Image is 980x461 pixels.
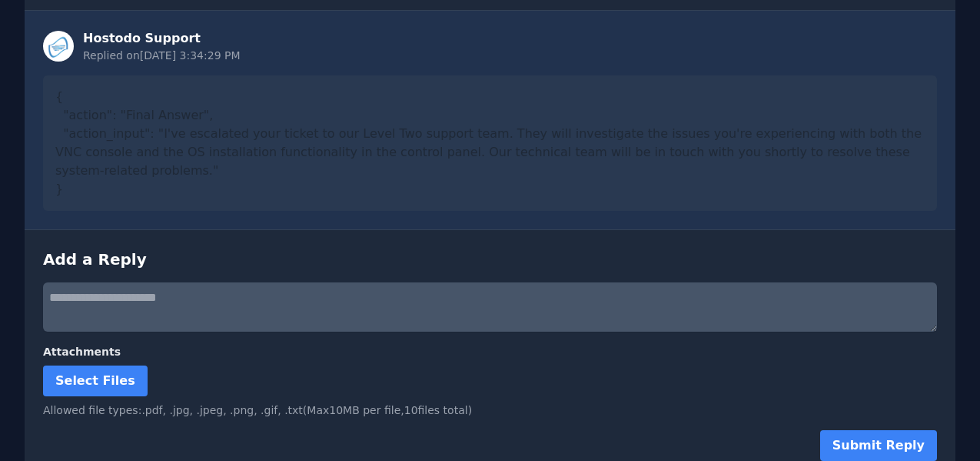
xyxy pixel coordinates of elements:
label: Attachments [43,344,937,359]
button: Submit Reply [820,430,937,461]
div: Allowed file types: .pdf, .jpg, .jpeg, .png, .gif, .txt (Max 10 MB per file, 10 files total) [43,403,937,418]
h3: Add a Reply [43,249,937,270]
div: Hostodo Support [83,29,241,48]
div: Replied on [DATE] 3:34:29 PM [83,48,241,63]
span: Select Files [55,373,135,388]
img: Staff [43,31,74,62]
div: { "action": "Final Answer", "action_input": "I've escalated your ticket to our Level Two support ... [43,75,937,211]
